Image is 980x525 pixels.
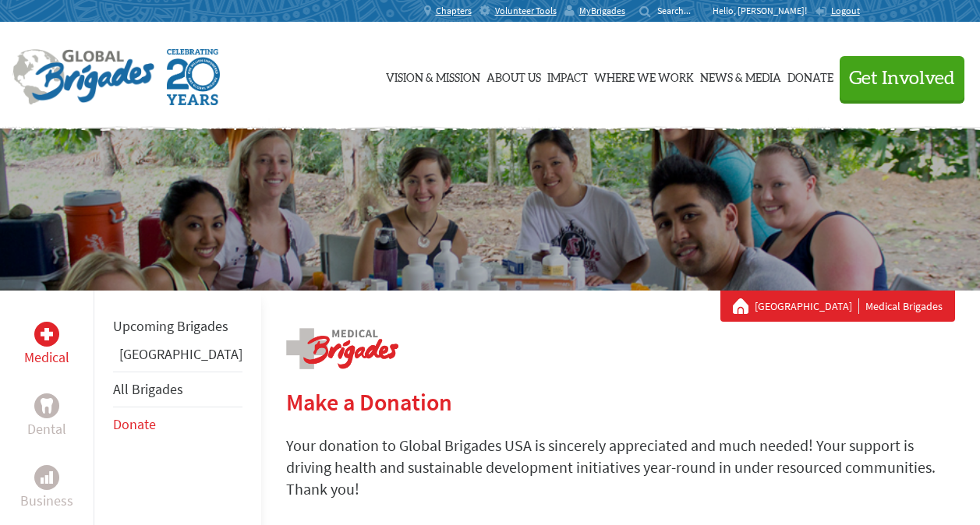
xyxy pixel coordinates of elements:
[27,418,66,440] p: Dental
[113,407,242,442] li: Donate
[849,69,955,88] span: Get Involved
[755,298,859,314] a: [GEOGRAPHIC_DATA]
[113,309,242,344] li: Upcoming Brigades
[286,435,955,500] p: Your donation to Global Brigades USA is sincerely appreciated and much needed! Your support is dr...
[119,345,242,363] a: [GEOGRAPHIC_DATA]
[815,5,860,17] a: Logout
[113,380,183,398] a: All Brigades
[657,5,702,16] input: Search...
[286,388,955,416] h2: Make a Donation
[831,5,860,16] span: Logout
[436,5,472,17] span: Chapters
[167,49,220,105] img: Global Brigades Celebrating 20 Years
[700,37,781,115] a: News & Media
[733,298,943,314] div: Medical Brigades
[594,37,694,115] a: Where We Work
[20,490,73,512] p: Business
[579,5,625,17] span: MyBrigades
[495,5,557,17] span: Volunteer Tools
[787,37,833,115] a: Donate
[12,49,154,105] img: Global Brigades Logo
[840,56,964,100] button: Get Involved
[34,322,59,347] div: Medical
[113,372,242,407] li: All Brigades
[113,317,228,335] a: Upcoming Brigades
[24,347,69,368] p: Medical
[34,393,59,418] div: Dental
[386,37,480,115] a: Vision & Mission
[486,37,541,115] a: About Us
[41,398,53,413] img: Dental
[713,5,815,17] p: Hello, [PERSON_NAME]!
[547,37,588,115] a: Impact
[27,393,66,440] a: DentalDental
[113,415,156,433] a: Donate
[41,471,53,484] img: Business
[286,328,398,369] img: logo-medical.png
[20,465,73,512] a: BusinessBusiness
[113,344,242,372] li: Panama
[24,322,69,368] a: MedicalMedical
[41,328,53,340] img: Medical
[34,465,59,490] div: Business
